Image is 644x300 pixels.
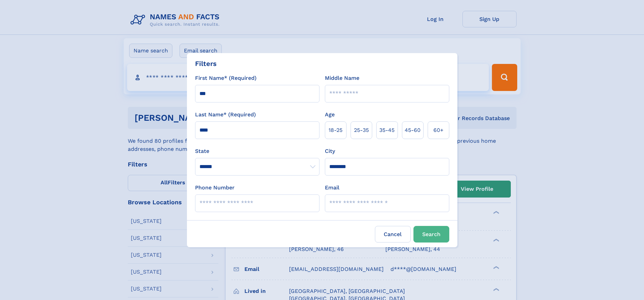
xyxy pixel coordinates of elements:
[375,226,411,243] label: Cancel
[195,74,257,82] label: First Name* (Required)
[195,111,256,119] label: Last Name* (Required)
[195,147,319,155] label: State
[195,184,235,192] label: Phone Number
[433,126,444,134] span: 60+
[325,111,335,119] label: Age
[195,59,217,69] div: Filters
[329,126,342,134] span: 18‑25
[354,126,369,134] span: 25‑35
[325,147,335,155] label: City
[325,184,339,192] label: Email
[379,126,395,134] span: 35‑45
[405,126,421,134] span: 45‑60
[325,74,359,82] label: Middle Name
[413,226,449,243] button: Search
